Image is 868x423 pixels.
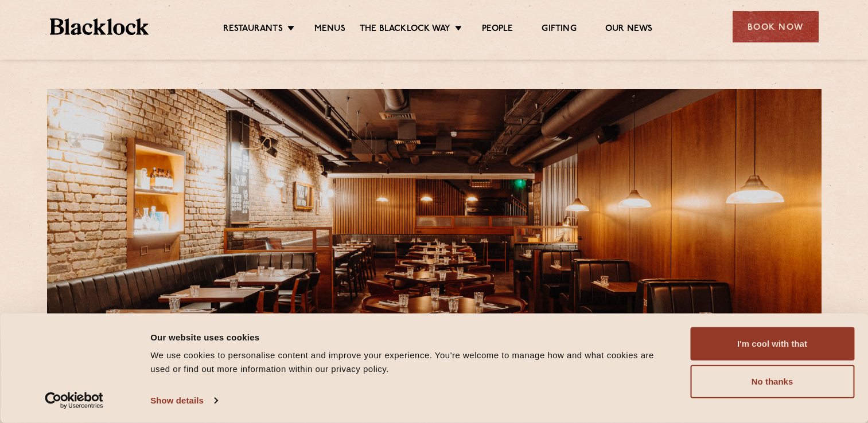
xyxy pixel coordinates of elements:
[482,23,513,36] a: People
[150,392,217,409] a: Show details
[223,23,283,36] a: Restaurants
[605,23,653,36] a: Our News
[360,23,450,36] a: The Blacklock Way
[690,365,854,398] button: No thanks
[542,23,576,36] a: Gifting
[314,23,345,36] a: Menus
[50,18,149,35] img: BL_Textured_Logo-footer-cropped.svg
[150,330,664,344] div: Our website uses cookies
[690,327,854,361] button: I'm cool with that
[733,11,819,42] div: Book Now
[150,348,664,376] div: We use cookies to personalise content and improve your experience. You're welcome to manage how a...
[24,392,124,409] a: Usercentrics Cookiebot - opens in a new window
